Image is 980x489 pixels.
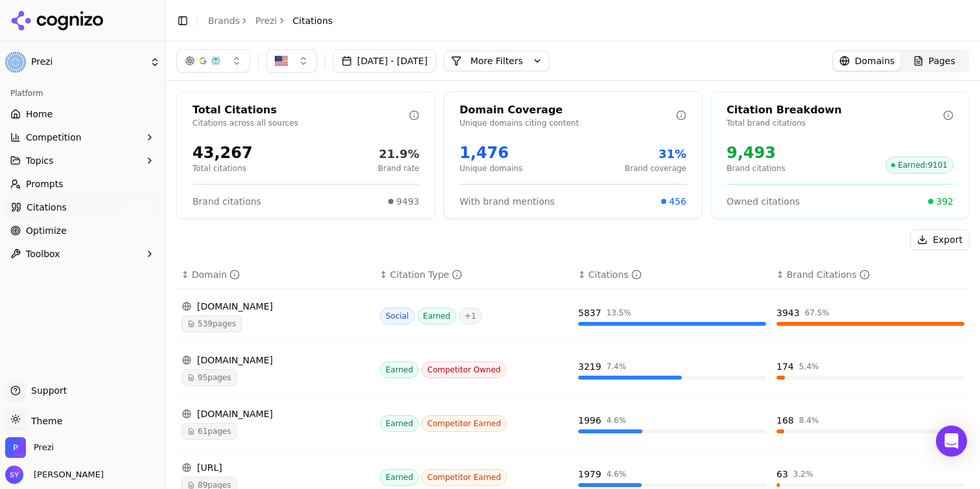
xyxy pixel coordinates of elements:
[885,157,953,174] span: Earned : 9101
[208,14,332,27] nav: breadcrumb
[607,361,627,372] div: 7.4 %
[192,268,240,281] div: Domain
[578,268,766,281] div: ↕Citations
[192,142,253,163] div: 43,267
[727,142,786,163] div: 9,493
[776,360,794,373] div: 174
[333,49,436,73] button: [DATE] - [DATE]
[208,16,240,26] a: Brands
[460,118,676,128] p: Unique domains citing content
[5,104,160,124] a: Home
[625,145,686,163] div: 31%
[936,195,953,208] span: 392
[29,469,104,481] span: [PERSON_NAME]
[5,127,160,148] button: Competition
[787,268,870,281] div: Brand Citations
[26,154,54,167] span: Topics
[421,469,507,486] span: Competitor Earned
[5,466,23,484] img: Stephanie Yu
[776,306,800,319] div: 3943
[669,195,686,208] span: 456
[727,102,943,118] div: Citation Breakdown
[5,52,26,73] img: Prezi
[855,54,895,67] span: Domains
[607,308,631,318] div: 13.5 %
[727,118,943,128] p: Total brand citations
[727,163,786,174] p: Brand citations
[26,108,52,120] span: Home
[799,361,819,372] div: 5.4 %
[5,466,104,484] button: Open user button
[26,416,62,426] span: Theme
[578,306,601,319] div: 5837
[5,220,160,241] a: Optimize
[293,14,333,27] span: Citations
[181,268,369,281] div: ↕Domain
[27,201,67,214] span: Citations
[589,268,642,281] div: Citations
[181,315,242,332] span: 539 pages
[573,260,771,290] th: totalCitationCount
[378,163,419,174] p: Brand rate
[799,415,819,426] div: 8.4 %
[578,414,601,427] div: 1996
[181,354,369,367] div: [DOMAIN_NAME]
[375,260,573,290] th: citationTypes
[380,308,415,324] span: Social
[936,426,967,457] div: Open Intercom Messenger
[192,163,253,174] p: Total citations
[460,102,676,118] div: Domain Coverage
[181,369,237,386] span: 95 pages
[181,300,369,313] div: [DOMAIN_NAME]
[390,268,462,281] div: Citation Type
[578,360,601,373] div: 3219
[396,195,419,208] span: 9493
[625,163,686,174] p: Brand coverage
[578,468,601,481] div: 1979
[5,197,160,218] a: Citations
[776,414,794,427] div: 168
[26,247,60,260] span: Toolbox
[26,224,67,237] span: Optimize
[255,14,277,27] a: Prezi
[793,469,813,479] div: 3.2 %
[607,469,627,479] div: 4.6 %
[771,260,970,290] th: brandCitationCount
[776,268,964,281] div: ↕Brand Citations
[444,51,550,71] button: More Filters
[380,361,419,378] span: Earned
[727,195,800,208] span: Owned citations
[26,177,64,190] span: Prompts
[34,442,54,453] span: Prezi
[460,195,555,208] span: With brand mentions
[5,437,54,458] button: Open organization switcher
[192,102,409,118] div: Total Citations
[26,131,82,144] span: Competition
[5,174,160,194] a: Prompts
[460,142,522,163] div: 1,476
[910,229,970,250] button: Export
[929,54,955,67] span: Pages
[181,423,237,440] span: 61 pages
[417,308,456,324] span: Earned
[421,361,506,378] span: Competitor Owned
[459,308,482,324] span: + 1
[380,268,568,281] div: ↕Citation Type
[805,308,830,318] div: 67.5 %
[192,195,261,208] span: Brand citations
[181,461,369,474] div: [URL]
[380,415,419,432] span: Earned
[5,83,160,104] div: Platform
[181,407,369,420] div: [DOMAIN_NAME]
[460,163,522,174] p: Unique domains
[176,260,375,290] th: domain
[5,150,160,171] button: Topics
[380,469,419,486] span: Earned
[776,468,788,481] div: 63
[26,384,67,397] span: Support
[607,415,627,426] div: 4.6 %
[275,54,288,67] img: US
[421,415,507,432] span: Competitor Earned
[5,437,26,458] img: Prezi
[378,145,419,163] div: 21.9%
